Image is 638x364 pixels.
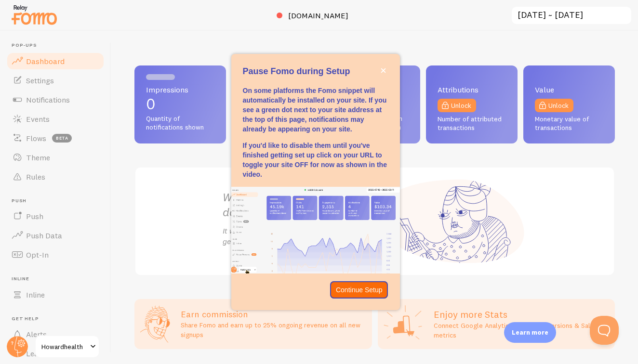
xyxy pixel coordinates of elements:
[26,153,50,162] span: Theme
[12,42,105,49] span: Pop-ups
[6,148,105,167] a: Theme
[512,328,548,337] p: Learn more
[243,65,388,78] p: Pause Fomo during Setup
[384,305,422,343] img: Google Analytics
[26,329,47,339] span: Alerts
[26,250,49,260] span: Opt-In
[26,95,70,104] span: Notifications
[6,71,105,90] a: Settings
[438,115,506,132] span: Number of attributed transactions
[535,115,603,132] span: Monetary value of transactions
[6,90,105,109] a: Notifications
[26,76,54,85] span: Settings
[146,115,214,131] span: Quantity of notifications shown
[6,226,105,245] a: Push Data
[26,211,43,221] span: Push
[181,309,366,320] h3: Earn commission
[52,134,72,143] span: beta
[6,52,105,71] a: Dashboard
[26,290,45,299] span: Inline
[243,86,388,134] p: On some platforms the Fomo snippet will automatically be installed on your site. If you see a gre...
[434,321,610,340] p: Connect Google Analytics to see Conversions & Sales metrics
[243,141,388,179] p: If you'd like to disable them until you've finished getting set up click on your URL to toggle yo...
[535,86,603,93] span: Value
[590,316,619,345] iframe: Help Scout Beacon - Open
[26,133,46,143] span: Flows
[6,207,105,226] a: Push
[438,99,476,112] a: Unlock
[336,285,383,295] p: Continue Setup
[6,245,105,264] a: Opt-In
[6,285,105,304] a: Inline
[231,54,400,310] div: Pause Fomo during Setup
[10,2,58,27] img: fomo-relay-logo-orange.svg
[35,335,100,358] a: Howardhealth
[146,86,214,93] span: Impressions
[378,65,388,76] button: close,
[181,320,366,339] p: Share Fomo and earn up to 25% ongoing revenue on all new signups
[504,322,556,343] div: Learn more
[330,281,388,299] button: Continue Setup
[26,231,62,240] span: Push Data
[6,167,105,186] a: Rules
[12,276,105,282] span: Inline
[146,96,214,112] p: 0
[26,56,65,66] span: Dashboard
[378,299,615,349] a: Enjoy more Stats Connect Google Analytics to see Conversions & Sales metrics
[438,86,506,93] span: Attributions
[434,308,610,321] h2: Enjoy more Stats
[26,172,45,182] span: Rules
[12,198,105,204] span: Push
[535,99,573,112] a: Unlock
[223,190,375,220] h2: We're capturing data for you
[41,341,87,352] span: Howardhealth
[26,114,50,124] span: Events
[6,129,105,148] a: Flows beta
[12,316,105,322] span: Get Help
[6,109,105,129] a: Events
[223,225,375,247] p: It will be ready once you get some traffic
[6,325,105,344] a: Alerts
